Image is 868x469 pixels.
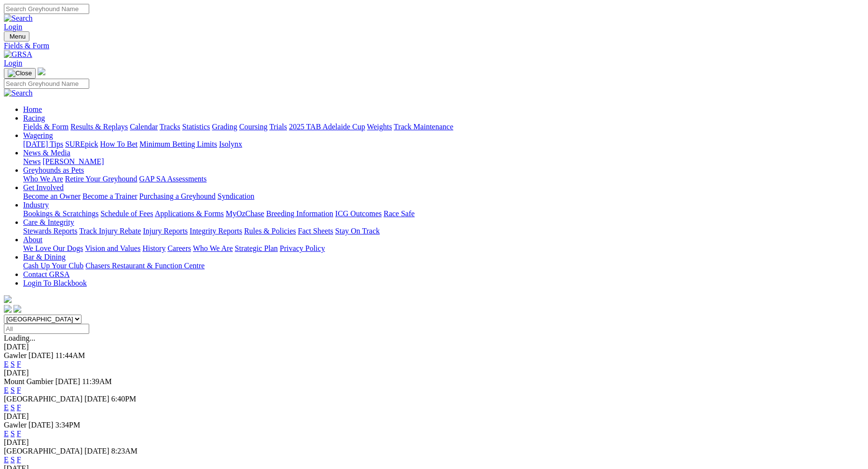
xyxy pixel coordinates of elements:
div: Greyhounds as Pets [23,175,864,183]
span: 8:23AM [111,447,137,455]
span: [GEOGRAPHIC_DATA] [4,395,82,403]
img: Close [8,69,32,77]
div: [DATE] [4,412,864,421]
a: Tracks [160,123,180,131]
a: Track Maintenance [394,123,453,131]
span: Mount Gambier [4,377,54,386]
a: Syndication [217,192,254,200]
a: Injury Reports [143,227,188,235]
img: logo-grsa-white.png [4,295,12,303]
a: Rules & Policies [244,227,296,235]
span: [GEOGRAPHIC_DATA] [4,447,82,455]
input: Search [4,79,89,89]
span: Menu [10,33,26,40]
a: Contact GRSA [23,270,69,278]
a: E [4,360,9,368]
div: Care & Integrity [23,227,864,235]
img: logo-grsa-white.png [38,68,45,75]
img: facebook.svg [4,305,12,313]
a: Results & Replays [70,123,128,131]
a: F [17,403,21,412]
a: MyOzChase [226,209,264,218]
a: We Love Our Dogs [23,244,83,252]
a: Fields & Form [4,41,864,50]
span: Gawler [4,421,27,429]
a: Who We Are [193,244,233,252]
a: S [11,386,15,394]
a: Industry [23,201,49,209]
a: S [11,455,15,464]
img: Search [4,89,33,97]
a: Statistics [182,123,210,131]
div: Bar & Dining [23,262,864,270]
div: [DATE] [4,343,864,351]
img: GRSA [4,50,32,59]
a: How To Bet [100,140,138,148]
a: S [11,360,15,368]
span: Gawler [4,351,27,359]
a: Chasers Restaurant & Function Centre [85,262,204,270]
a: Schedule of Fees [100,209,153,218]
a: Privacy Policy [280,244,325,252]
div: News & Media [23,157,864,166]
span: 11:44AM [55,351,85,359]
a: E [4,455,9,464]
a: Breeding Information [266,209,333,218]
a: Who We Are [23,175,63,183]
button: Toggle navigation [4,31,29,41]
a: Weights [367,123,392,131]
div: Get Involved [23,192,864,201]
span: 6:40PM [111,395,136,403]
a: Bar & Dining [23,253,66,261]
a: Strategic Plan [235,244,278,252]
a: [PERSON_NAME] [42,157,104,166]
a: Login [4,23,22,31]
button: Toggle navigation [4,68,36,79]
span: Loading... [4,334,35,342]
a: Purchasing a Greyhound [139,192,216,200]
a: Integrity Reports [190,227,242,235]
a: Get Involved [23,183,64,192]
a: Greyhounds as Pets [23,166,84,174]
a: Isolynx [219,140,242,148]
a: News [23,157,41,166]
a: Fields & Form [23,123,68,131]
div: Wagering [23,140,864,149]
a: F [17,386,21,394]
a: News & Media [23,149,70,157]
a: SUREpick [65,140,98,148]
a: Become an Owner [23,192,81,200]
span: 11:39AM [82,377,112,386]
a: Grading [212,123,237,131]
input: Select date [4,324,89,334]
a: Wagering [23,131,53,139]
a: Bookings & Scratchings [23,209,98,218]
span: 3:34PM [55,421,81,429]
img: twitter.svg [14,305,21,313]
a: Stewards Reports [23,227,77,235]
a: About [23,235,42,244]
a: Calendar [130,123,158,131]
a: E [4,429,9,438]
a: S [11,403,15,412]
a: Stay On Track [335,227,380,235]
a: Login To Blackbook [23,279,87,287]
a: GAP SA Assessments [139,175,207,183]
a: [DATE] Tips [23,140,63,148]
a: Careers [167,244,191,252]
div: Racing [23,123,864,131]
a: ICG Outcomes [335,209,381,218]
div: [DATE] [4,369,864,377]
span: [DATE] [84,395,109,403]
div: About [23,244,864,253]
input: Search [4,4,89,14]
a: Retire Your Greyhound [65,175,137,183]
a: Cash Up Your Club [23,262,83,270]
span: [DATE] [55,377,81,386]
a: Home [23,105,42,113]
a: Race Safe [383,209,414,218]
a: History [142,244,165,252]
a: E [4,403,9,412]
span: [DATE] [28,351,54,359]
